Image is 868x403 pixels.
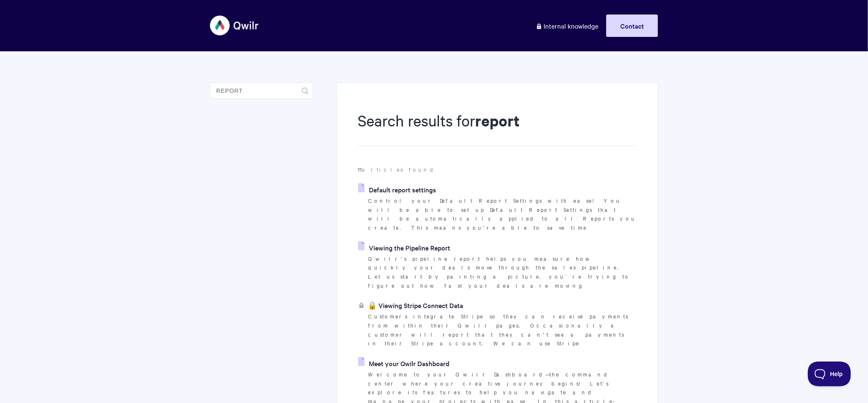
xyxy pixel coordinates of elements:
[368,312,637,348] p: Customers integrate Stripe so they can receive payments from within their Qwilr pages. Occasional...
[358,183,436,196] a: Default report settings
[210,10,259,41] img: Qwilr Help Center
[368,196,637,232] p: Control your Default Report Settings with ease! You will be able to set up Default Report Setting...
[358,165,362,173] strong: 11
[358,299,463,311] a: 🔒 Viewing Stripe Connect Data
[358,241,450,254] a: Viewing the Pipeline Report
[358,357,449,369] a: Meet your Qwilr Dashboard
[606,15,658,37] a: Contact
[358,110,637,146] h1: Search results for
[358,165,637,174] p: articles found
[210,83,313,99] input: Search
[808,362,851,386] iframe: Toggle Customer Support
[475,110,519,131] strong: report
[529,15,605,37] a: Internal knowledge
[368,254,637,290] p: Qwilr's pipeline report helps you measure how quickly your deals move through the sales pipeline....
